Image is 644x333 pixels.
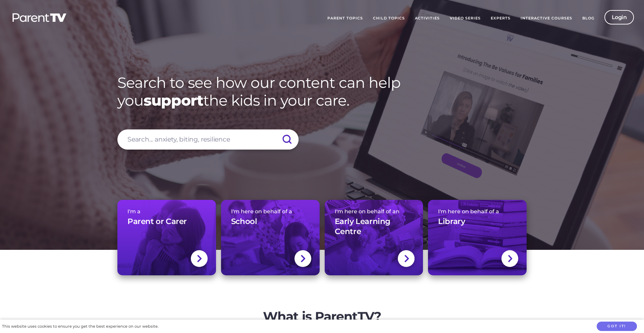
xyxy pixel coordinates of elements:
span: I'm a [127,208,206,215]
a: Video Series [445,10,486,27]
a: I'm aParent or Carer [117,200,216,275]
img: parenttv-logo-white.4c85aaf.svg [12,13,67,22]
h3: Library [438,217,465,227]
h3: Parent or Carer [127,217,187,227]
img: svg+xml;base64,PHN2ZyBlbmFibGUtYmFja2dyb3VuZD0ibmV3IDAgMCAxNC44IDI1LjciIHZpZXdCb3g9IjAgMCAxNC44ID... [300,254,305,263]
h3: School [231,217,257,227]
img: svg+xml;base64,PHN2ZyBlbmFibGUtYmFja2dyb3VuZD0ibmV3IDAgMCAxNC44IDI1LjciIHZpZXdCb3g9IjAgMCAxNC44ID... [197,254,202,263]
a: Activities [410,10,445,27]
a: I'm here on behalf of anEarly Learning Centre [325,200,423,275]
h2: What is ParentTV? [196,309,448,324]
strong: support [144,91,203,109]
a: Experts [486,10,516,27]
span: I'm here on behalf of a [438,208,517,215]
input: Submit [275,129,299,150]
img: svg+xml;base64,PHN2ZyBlbmFibGUtYmFja2dyb3VuZD0ibmV3IDAgMCAxNC44IDI1LjciIHZpZXdCb3g9IjAgMCAxNC44ID... [507,254,513,263]
a: Blog [577,10,599,27]
h3: Early Learning Centre [335,217,413,237]
a: I'm here on behalf of aSchool [221,200,320,275]
a: Parent Topics [322,10,368,27]
a: Login [604,10,634,24]
a: Child Topics [368,10,410,27]
span: I'm here on behalf of an [335,208,413,215]
span: I'm here on behalf of a [231,208,310,215]
h1: Search to see how our content can help you the kids in your care. [117,74,527,109]
input: Search... anxiety, biting, resilience [117,129,299,150]
div: This website uses cookies to ensure you get the best experience on our website. [2,323,158,330]
a: I'm here on behalf of aLibrary [428,200,527,275]
img: svg+xml;base64,PHN2ZyBlbmFibGUtYmFja2dyb3VuZD0ibmV3IDAgMCAxNC44IDI1LjciIHZpZXdCb3g9IjAgMCAxNC44ID... [404,254,409,263]
a: Interactive Courses [516,10,577,27]
button: Got it! [597,322,637,331]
